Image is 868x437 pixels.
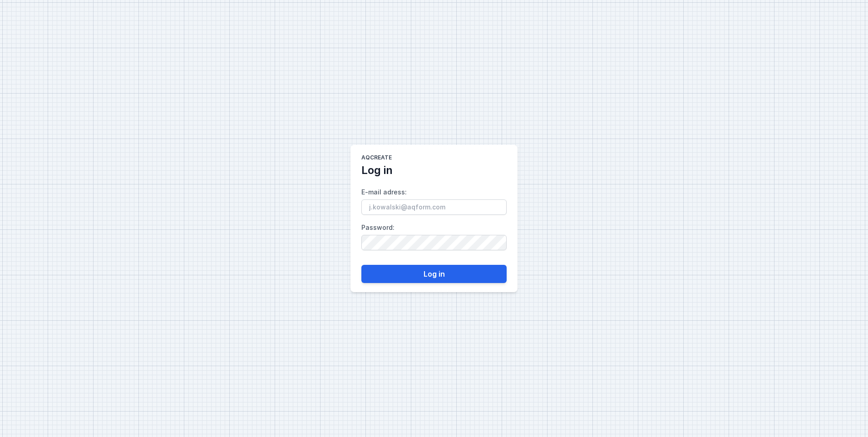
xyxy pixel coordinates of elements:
h2: Log in [361,163,393,178]
label: Password : [361,220,507,250]
input: E-mail adress: [361,199,507,215]
h1: AQcreate [361,154,392,163]
button: Log in [361,265,507,283]
input: Password: [361,235,507,250]
label: E-mail adress : [361,185,507,215]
